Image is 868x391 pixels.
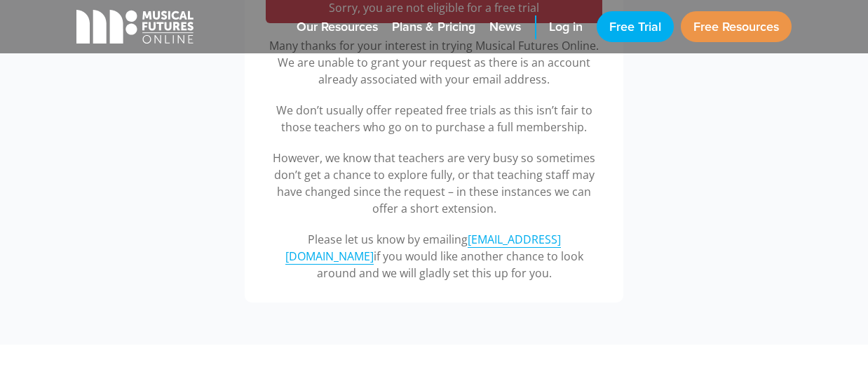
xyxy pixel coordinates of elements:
a: Free Resources [681,11,792,42]
p: However, we know that teachers are very busy so sometimes don’t get a chance to explore fully, or... [266,150,602,217]
p: Many thanks for your interest in trying Musical Futures Online. We are unable to grant your reque... [266,37,602,88]
a: [EMAIL_ADDRESS][DOMAIN_NAME] [285,232,561,265]
span: Plans & Pricing [392,18,475,37]
span: Our Resources [297,18,378,37]
span: Log in [549,18,583,37]
p: Please let us know by emailing if you would like another chance to look around and we will gladly... [266,231,602,281]
p: We don’t usually offer repeated free trials as this isn’t fair to those teachers who go on to pur... [266,102,602,135]
span: News [489,18,521,37]
a: Free Trial [597,11,674,42]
